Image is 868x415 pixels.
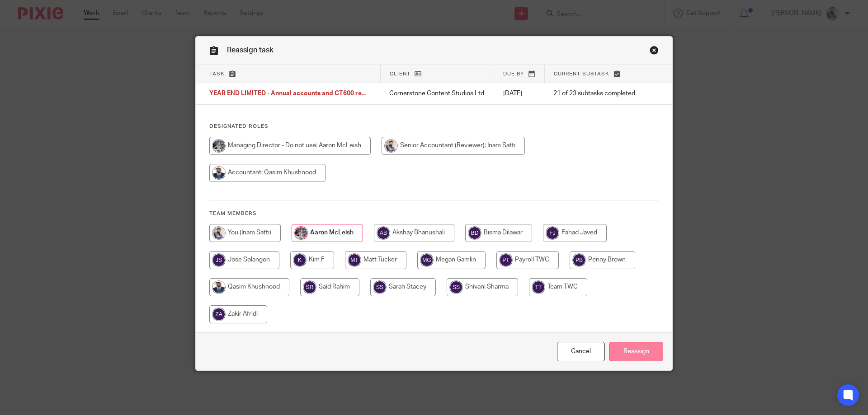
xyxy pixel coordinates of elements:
[209,91,366,97] span: YEAR END LIMITED - Annual accounts and CT600 re...
[609,342,663,361] input: Reassign
[544,83,645,105] td: 21 of 23 subtasks completed
[503,89,536,98] p: [DATE]
[554,71,609,76] span: Current subtask
[227,47,274,54] span: Reassign task
[557,342,605,361] a: Close this dialog window
[650,46,659,58] a: Close this dialog window
[389,89,485,98] p: Cornerstone Content Studios Ltd
[390,71,410,76] span: Client
[209,71,225,76] span: Task
[503,71,524,76] span: Due by
[209,123,659,130] h4: Designated Roles
[209,210,659,217] h4: Team members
